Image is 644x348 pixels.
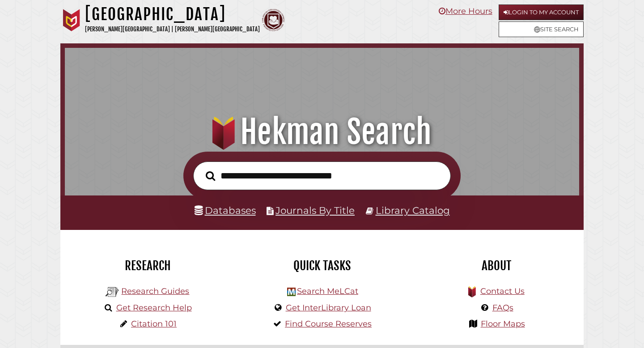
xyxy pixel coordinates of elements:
a: Site Search [499,21,584,37]
a: Floor Maps [481,319,525,329]
a: Citation 101 [131,319,177,329]
img: Calvin Theological Seminary [262,9,284,31]
a: Find Course Reserves [285,319,372,329]
h2: About [416,258,577,273]
a: Databases [195,204,256,216]
img: Hekman Library Logo [106,285,119,299]
p: [PERSON_NAME][GEOGRAPHIC_DATA] | [PERSON_NAME][GEOGRAPHIC_DATA] [85,24,260,34]
a: Journals By Title [275,204,355,216]
img: Hekman Library Logo [287,288,296,296]
h1: [GEOGRAPHIC_DATA] [85,4,260,24]
h2: Research [67,258,228,273]
img: Calvin University [60,9,83,31]
a: Library Catalog [376,204,450,216]
a: Get Research Help [116,303,192,313]
h1: Hekman Search [75,112,570,152]
a: More Hours [439,6,492,16]
a: Research Guides [121,286,189,296]
button: Search [201,169,220,183]
a: Contact Us [480,286,525,296]
a: Login to My Account [499,4,584,20]
a: Search MeLCat [297,286,358,296]
h2: Quick Tasks [241,258,402,273]
i: Search [206,170,215,181]
a: Get InterLibrary Loan [286,303,371,313]
a: FAQs [492,303,513,313]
